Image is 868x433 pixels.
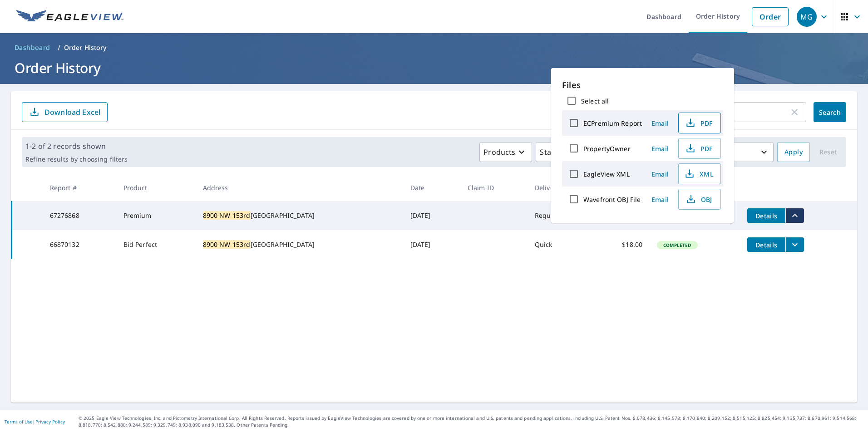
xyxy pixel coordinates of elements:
[649,144,671,153] span: Email
[646,192,675,207] button: Email
[479,142,532,162] button: Products
[684,194,713,205] span: OBJ
[203,211,251,220] mark: 8900 NW 153rd
[752,7,789,26] a: Order
[403,201,460,230] td: [DATE]
[43,174,116,201] th: Report #
[25,141,128,152] p: 1-2 of 2 records shown
[203,240,396,249] div: [GEOGRAPHIC_DATA]
[43,201,116,230] td: 67276868
[116,230,196,259] td: Bid Perfect
[784,147,803,158] span: Apply
[646,142,675,156] button: Email
[43,230,116,259] td: 66870132
[562,79,723,91] p: Files
[196,174,403,201] th: Address
[5,419,65,424] p: |
[592,230,650,259] td: $18.00
[460,174,528,201] th: Claim ID
[203,211,396,220] div: [GEOGRAPHIC_DATA]
[747,208,785,223] button: detailsBtn-67276868
[747,237,785,252] button: detailsBtn-66870132
[540,147,562,157] p: Status
[583,170,630,178] label: EagleView XML
[753,241,780,249] span: Details
[678,138,721,159] button: PDF
[11,59,857,77] h1: Order History
[528,201,592,230] td: Regular
[678,189,721,210] button: OBJ
[658,242,696,248] span: Completed
[79,415,863,428] p: © 2025 Eagle View Technologies, Inc. and Pictometry International Corp. All Rights Reserved. Repo...
[536,142,579,162] button: Status
[58,42,60,53] li: /
[528,174,592,201] th: Delivery
[821,108,839,117] span: Search
[583,144,631,153] label: PropertyOwner
[11,40,857,55] nav: breadcrumb
[44,107,100,117] p: Download Excel
[678,113,721,133] button: PDF
[797,7,817,27] div: MG
[403,230,460,259] td: [DATE]
[583,119,642,128] label: ECPremium Report
[678,163,721,184] button: XML
[5,418,33,425] a: Terms of Use
[777,142,810,162] button: Apply
[684,143,713,154] span: PDF
[649,119,671,128] span: Email
[35,418,65,425] a: Privacy Policy
[15,43,50,52] span: Dashboard
[814,102,846,122] button: Search
[16,10,123,24] img: EV Logo
[581,97,609,105] label: Select all
[483,147,515,157] p: Products
[116,201,196,230] td: Premium
[649,170,671,178] span: Email
[116,174,196,201] th: Product
[785,208,804,223] button: filesDropdownBtn-67276868
[684,118,713,128] span: PDF
[785,237,804,252] button: filesDropdownBtn-66870132
[64,43,107,52] p: Order History
[583,195,641,204] label: Wavefront OBJ File
[684,168,713,179] span: XML
[646,167,675,181] button: Email
[649,195,671,204] span: Email
[25,155,128,163] p: Refine results by choosing filters
[753,212,780,220] span: Details
[11,40,54,55] a: Dashboard
[646,116,675,130] button: Email
[528,230,592,259] td: Quick
[203,240,251,249] mark: 8900 NW 153rd
[403,174,460,201] th: Date
[22,102,108,122] button: Download Excel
